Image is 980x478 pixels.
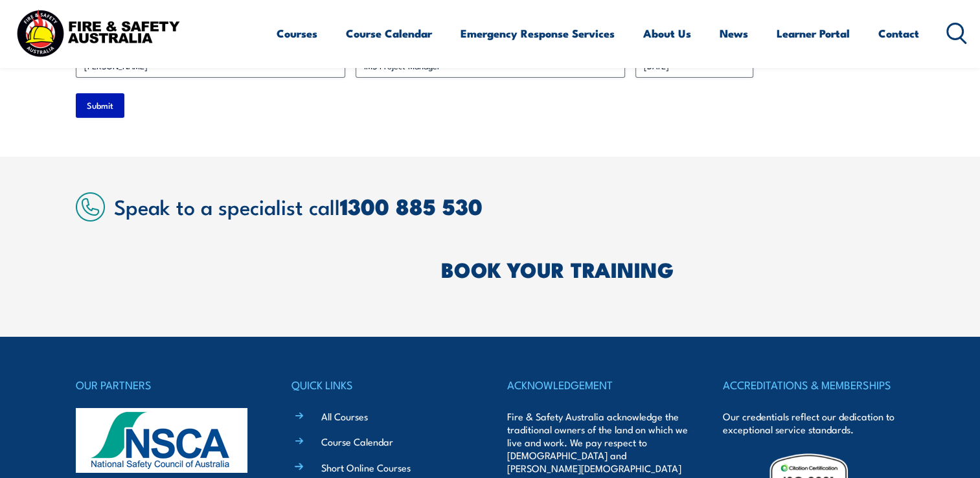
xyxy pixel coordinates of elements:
p: Our credentials reflect our dedication to exceptional service standards. [723,410,904,436]
a: Emergency Response Services [461,16,615,51]
input: Submit [76,93,124,118]
a: Course Calendar [321,435,393,448]
h2: Speak to a specialist call [114,194,905,218]
h4: ACCREDITATIONS & MEMBERSHIPS [723,376,904,394]
h4: ACKNOWLEDGEMENT [507,376,689,394]
a: About Us [643,16,691,51]
h4: OUR PARTNERS [76,376,257,394]
a: Courses [277,16,317,51]
a: Course Calendar [346,16,432,51]
a: Short Online Courses [321,461,411,474]
a: 1300 885 530 [340,188,483,223]
a: Learner Portal [777,16,850,51]
a: News [720,16,748,51]
h4: QUICK LINKS [291,376,473,394]
h2: BOOK YOUR TRAINING [441,260,905,278]
a: All Courses [321,409,368,423]
a: Contact [878,16,919,51]
img: nsca-logo-footer [76,408,247,473]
